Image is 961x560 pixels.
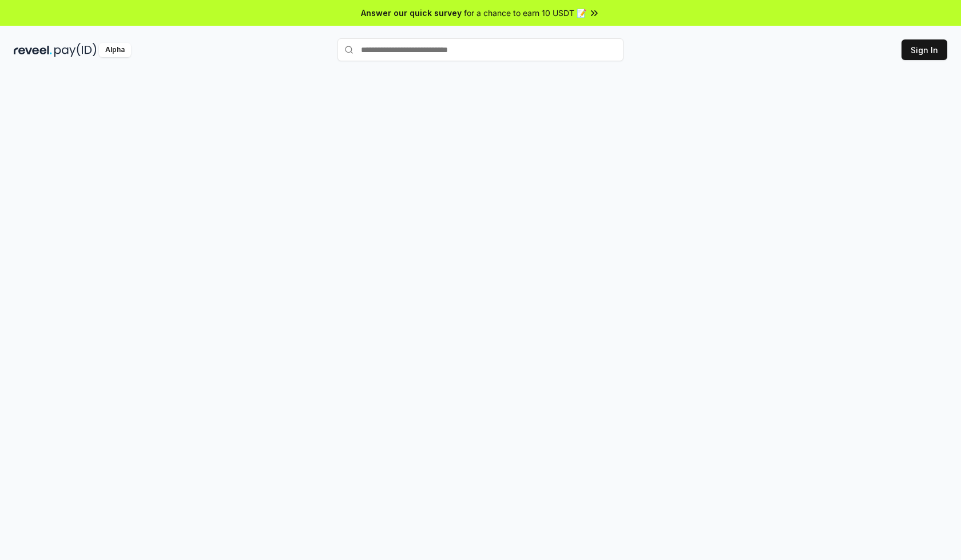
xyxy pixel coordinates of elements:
[464,7,586,19] span: for a chance to earn 10 USDT 📝
[99,43,131,57] div: Alpha
[902,39,947,60] button: Sign In
[54,43,97,57] img: pay_id
[361,7,462,19] span: Answer our quick survey
[14,43,52,57] img: reveel_dark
